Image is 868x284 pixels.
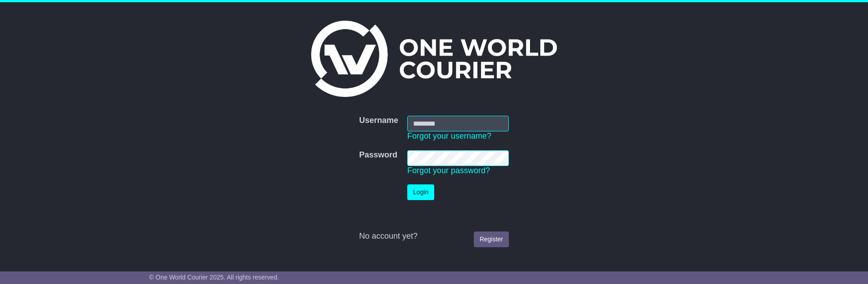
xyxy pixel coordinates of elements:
[359,150,397,160] label: Password
[407,184,434,200] button: Login
[359,232,509,241] div: No account yet?
[311,21,556,97] img: One World
[407,131,491,140] a: Forgot your username?
[149,274,279,281] span: © One World Courier 2025. All rights reserved.
[407,166,490,175] a: Forgot your password?
[359,116,398,126] label: Username
[474,232,509,247] a: Register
